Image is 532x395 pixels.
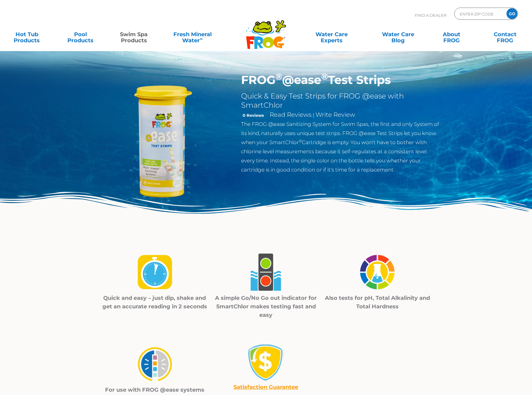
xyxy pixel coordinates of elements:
[243,113,264,118] strong: 0 Reviews
[6,28,48,40] a: Hot TubProducts
[315,111,355,118] a: Write Review
[246,342,285,383] img: Satisfaction Guarantee Icon
[241,73,439,87] h1: FROG @ease Test Strips
[321,71,328,82] sup: ®
[113,28,155,40] a: Swim SpaProducts
[133,250,176,294] img: FROG @ease test strips-01
[244,250,287,294] img: FROG @ease test strips-02
[133,342,176,386] img: Untitled design (79)
[234,384,298,390] a: Satisfaction Guarantee
[484,28,526,40] a: ContactFROG
[93,73,232,212] img: FROG-@ease-TS-Bottle.png
[200,36,203,41] sup: ∞
[506,8,517,19] input: GO
[166,28,218,40] a: Fresh MineralWater∞
[60,28,101,40] a: PoolProducts
[243,12,289,49] img: Frog Products Logo
[210,294,322,319] p: A simple Go/No Go out indicator for SmartChlor makes testing fast and easy
[270,111,312,118] a: Read Reviews
[431,28,472,40] a: AboutFROG
[299,139,302,143] sup: ®
[241,92,439,110] h2: Quick & Easy Test Strips for FROG @ease with SmartChlor
[322,294,433,311] p: Also tests for pH, Total Alkalinity and Total Hardness
[415,8,446,23] p: Find A Dealer
[356,250,399,294] img: FROG @ease test strips-03
[313,112,314,118] span: |
[99,294,210,311] p: Quick and easy – just dip, shake and get an accurate reading in 2 seconds
[377,28,419,40] a: Water CareBlog
[298,28,366,40] a: Water CareExperts
[241,120,439,174] p: The FROG @ease Sanitizing System for Swim Spas, the first and only System of its kind, naturally ...
[275,71,282,82] sup: ®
